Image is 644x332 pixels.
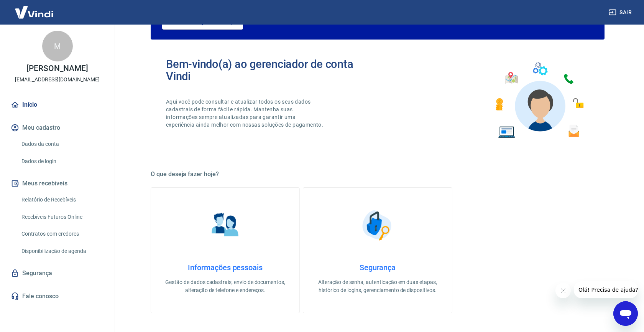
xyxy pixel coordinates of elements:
iframe: Botão para abrir a janela de mensagens [613,301,638,326]
p: Alteração de senha, autenticação em duas etapas, histórico de logins, gerenciamento de dispositivos. [315,278,439,294]
div: M [42,31,73,61]
img: Imagem de um avatar masculino com diversos icones exemplificando as funcionalidades do gerenciado... [489,58,589,143]
img: Segurança [358,206,397,244]
a: Segurança [9,265,105,282]
h4: Segurança [315,263,439,272]
a: Disponibilização de agenda [18,243,105,259]
button: Sair [607,5,635,20]
p: [EMAIL_ADDRESS][DOMAIN_NAME] [15,76,100,84]
h2: Bem-vindo(a) ao gerenciador de conta Vindi [166,58,378,83]
h5: O que deseja fazer hoje? [151,170,605,178]
button: Meus recebíveis [9,175,105,192]
img: Vindi [9,0,59,24]
a: Dados de login [18,154,105,169]
a: Informações pessoaisInformações pessoaisGestão de dados cadastrais, envio de documentos, alteraçã... [151,187,300,313]
a: Início [9,96,105,113]
a: SegurançaSegurançaAlteração de senha, autenticação em duas etapas, histórico de logins, gerenciam... [303,187,452,313]
a: Dados da conta [18,136,105,152]
p: Aqui você pode consultar e atualizar todos os seus dados cadastrais de forma fácil e rápida. Mant... [166,98,325,129]
p: [PERSON_NAME] [26,64,88,73]
iframe: Fechar mensagem [555,283,571,298]
button: Meu cadastro [9,119,105,136]
a: Relatório de Recebíveis [18,192,105,208]
p: Gestão de dados cadastrais, envio de documentos, alteração de telefone e endereços. [163,278,287,294]
a: Contratos com credores [18,226,105,242]
a: Fale conosco [9,288,105,305]
img: Informações pessoais [206,206,245,244]
iframe: Mensagem da empresa [574,281,638,298]
span: Olá! Precisa de ajuda? [5,5,64,12]
a: Recebíveis Futuros Online [18,209,105,225]
h4: Informações pessoais [163,263,287,272]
